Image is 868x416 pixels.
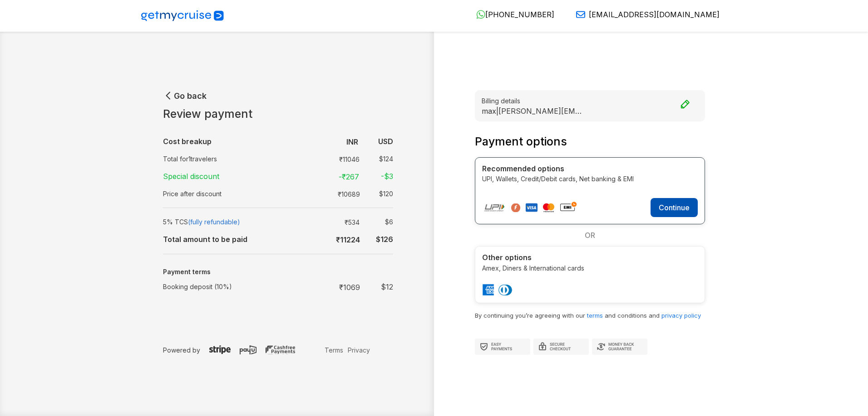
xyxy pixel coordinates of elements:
b: $ 126 [376,235,393,244]
h4: Recommended options [482,164,698,173]
td: ₹ 534 [330,215,363,228]
strong: -$ 3 [381,172,393,181]
img: stripe [209,345,231,354]
td: Total for 1 travelers [163,150,313,167]
span: [PHONE_NUMBER] [485,10,554,19]
b: INR [346,137,358,146]
td: : [313,150,317,167]
b: Total amount to be paid [163,235,247,244]
td: Price after discount [163,185,313,202]
strong: $ 12 [381,282,393,291]
h1: Review payment [163,107,393,121]
img: WhatsApp [476,10,485,19]
td: 5% TCS [163,213,313,230]
b: USD [378,137,393,146]
td: : [313,185,317,202]
p: Powered by [163,345,322,355]
td: $ 120 [364,187,393,200]
td: : [313,213,317,230]
strong: -₹ 267 [339,172,359,181]
td: Booking deposit (10%) [163,278,313,296]
div: OR [475,224,705,246]
h5: Payment terms [163,268,393,276]
td: : [313,132,317,150]
a: [PHONE_NUMBER] [469,10,554,19]
h4: Other options [482,253,698,262]
td: : [313,278,317,296]
td: $ 6 [363,215,393,228]
button: Go back [163,90,207,101]
td: ₹ 11046 [330,152,363,165]
p: max | [PERSON_NAME][EMAIL_ADDRESS][DOMAIN_NAME] [482,106,586,115]
small: Billing details [482,96,698,106]
td: $ 124 [363,152,393,165]
span: [EMAIL_ADDRESS][DOMAIN_NAME] [589,10,720,19]
b: Cost breakup [163,137,212,146]
img: cashfree [266,345,295,354]
td: ₹ 10689 [330,187,364,200]
td: : [313,167,317,185]
p: By continuing you’re agreeing with our and conditions and [475,310,705,320]
strong: ₹ 1069 [339,283,360,292]
img: Email [576,10,585,19]
img: payu [240,345,256,354]
p: UPI, Wallets, Credit/Debit cards, Net banking & EMI [482,174,698,184]
a: Privacy [345,345,372,355]
a: Terms [322,345,345,355]
a: privacy policy [661,312,701,319]
td: : [313,230,317,248]
p: Amex, Diners & International cards [482,263,698,273]
b: ₹ 11224 [336,235,360,244]
button: Continue [651,198,698,217]
a: terms [587,312,603,319]
strong: Special discount [163,172,219,181]
h3: Payment options [475,135,705,149]
span: (fully refundable) [188,218,240,226]
a: [EMAIL_ADDRESS][DOMAIN_NAME] [569,10,720,19]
